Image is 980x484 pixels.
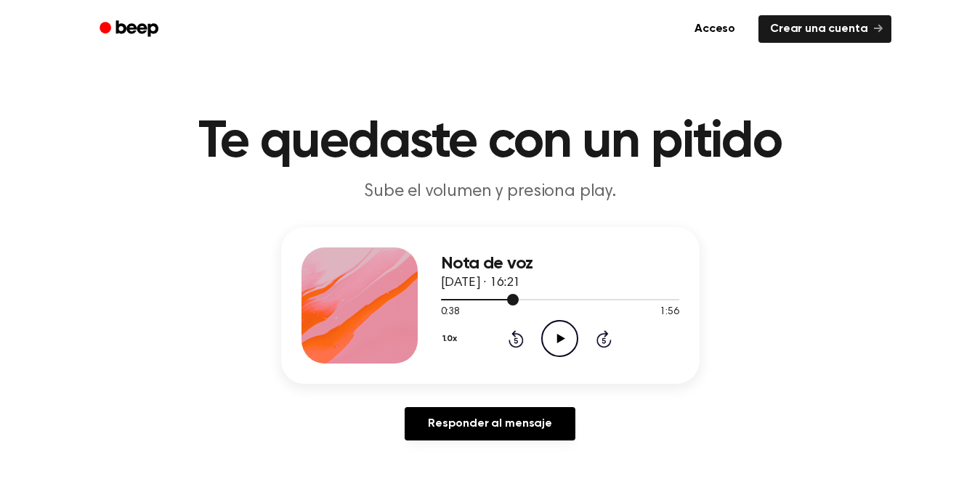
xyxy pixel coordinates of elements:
font: Sube el volumen y presiona play. [364,183,616,200]
font: Nota de voz [441,255,533,272]
font: Responder al mensaje [428,418,552,430]
font: 1.0x [442,335,457,343]
button: 1.0x [441,327,463,351]
font: Crear una cuenta [770,23,867,35]
a: Responder al mensaje [405,407,575,440]
a: Crear una cuenta [758,15,891,43]
font: [DATE] · 16:21 [441,276,521,290]
font: 0:38 [441,307,460,317]
a: Acceso [680,12,750,46]
font: Acceso [694,23,735,35]
a: Bip [89,15,171,44]
font: 1:56 [660,307,679,317]
font: Te quedaste con un pitido [198,116,782,168]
